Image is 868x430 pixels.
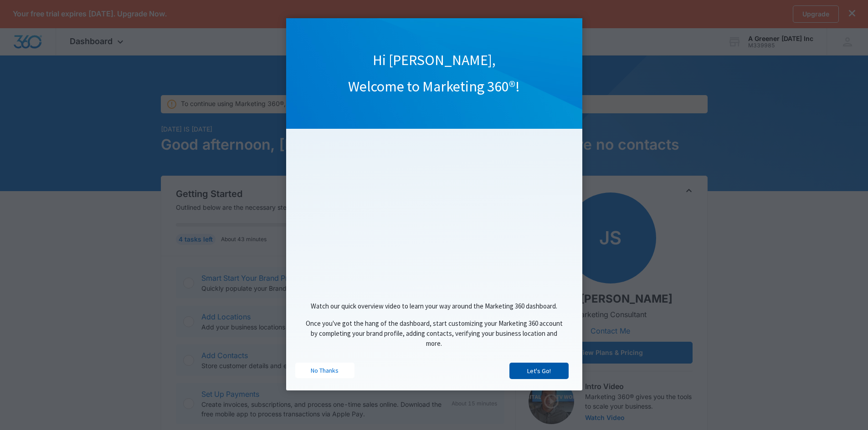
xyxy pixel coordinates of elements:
span: Once you've got the hang of the dashboard, start customizing your Marketing 360 account by comple... [306,319,563,348]
a: Let's Go! [509,363,569,379]
a: No Thanks [295,363,354,378]
h1: Hi [PERSON_NAME], [286,51,582,70]
span: Watch our quick overview video to learn your way around the Marketing 360 dashboard. [311,302,557,310]
h1: Welcome to Marketing 360®! [286,77,582,96]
